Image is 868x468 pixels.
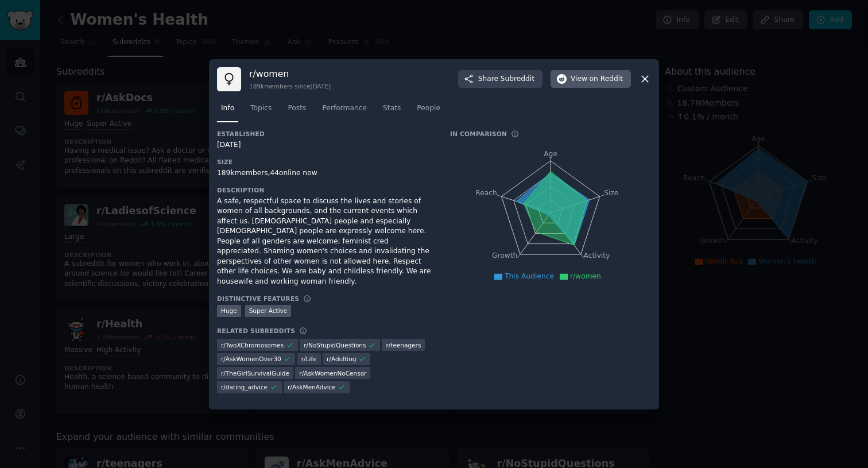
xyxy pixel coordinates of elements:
[217,295,299,303] h3: Distinctive Features
[544,150,557,158] tspan: Age
[417,103,440,114] span: People
[492,252,517,260] tspan: Growth
[604,188,618,196] tspan: Size
[571,74,623,84] span: View
[590,74,623,84] span: on Reddit
[246,99,276,123] a: Topics
[217,196,434,287] div: A safe, respectful space to discuss the lives and stories of women of all backgrounds, and the cu...
[413,99,444,123] a: People
[379,99,405,123] a: Stats
[475,188,497,196] tspan: Reach
[221,369,289,377] span: r/ TheGirlSurvivalGuide
[450,130,507,138] h3: In Comparison
[221,103,234,114] span: Info
[318,99,371,123] a: Performance
[217,186,434,194] h3: Description
[245,305,292,317] div: Super Active
[551,70,631,88] button: Viewon Reddit
[584,252,610,260] tspan: Activity
[217,99,238,123] a: Info
[217,168,434,179] div: 189k members, 44 online now
[458,70,542,88] button: ShareSubreddit
[221,341,284,349] span: r/ TwoXChromosomes
[284,99,310,123] a: Posts
[299,369,366,377] span: r/ AskWomenNoCensor
[250,103,272,114] span: Topics
[288,103,306,114] span: Posts
[386,341,421,349] span: r/ teenagers
[217,327,295,335] h3: Related Subreddits
[217,158,434,166] h3: Size
[249,82,331,90] div: 189k members since [DATE]
[501,74,534,84] span: Subreddit
[322,103,367,114] span: Performance
[249,68,331,80] h3: r/ women
[570,272,601,280] span: r/women
[505,272,554,280] span: This Audience
[478,74,534,84] span: Share
[217,130,434,138] h3: Established
[217,67,241,91] img: women
[383,103,401,114] span: Stats
[327,355,356,363] span: r/ Adulting
[288,383,336,391] span: r/ AskMenAdvice
[301,355,317,363] span: r/ Life
[217,305,241,317] div: Huge
[304,341,366,349] span: r/ NoStupidQuestions
[221,355,281,363] span: r/ AskWomenOver30
[221,383,268,391] span: r/ dating_advice
[217,140,434,150] div: [DATE]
